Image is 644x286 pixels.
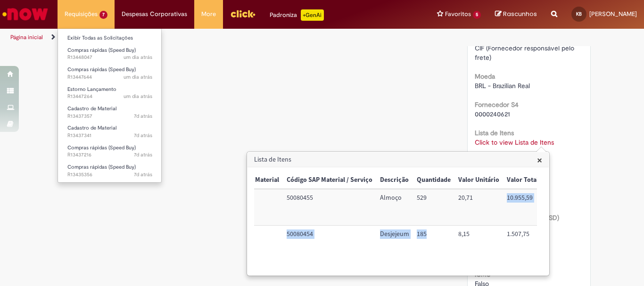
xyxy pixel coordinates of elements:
[576,11,582,17] span: KB
[10,33,43,41] a: Página inicial
[270,9,324,21] div: Padroniza
[248,152,549,167] h3: Lista de Itens
[67,124,116,131] span: Cadastro de Material
[124,54,152,61] span: um dia atrás
[413,226,454,261] td: Quantidade: 185
[67,66,136,73] span: Compras rápidas (Speed Buy)
[58,104,162,121] a: Aberto R13437357 : Cadastro de Material
[134,132,152,139] span: 7d atrás
[475,72,495,81] b: Moeda
[376,172,413,189] th: Descrição
[67,113,152,120] span: R13437357
[134,151,152,158] span: 7d atrás
[67,151,152,159] span: R13437216
[124,54,152,61] time: 26/08/2025 12:02:01
[283,226,376,261] td: Código SAP Material / Serviço: 50080454
[65,9,98,19] span: Requisições
[503,9,537,18] span: Rascunhos
[122,9,187,19] span: Despesas Corporativas
[124,74,152,81] time: 26/08/2025 11:01:46
[301,9,324,21] p: +GenAi
[537,154,542,166] span: ×
[67,93,152,100] span: R13447264
[58,123,162,140] a: Aberto R13437341 : Cadastro de Material
[58,84,162,102] a: Aberto R13447264 : Estorno Lançamento
[58,143,162,160] a: Aberto R13437216 : Compras rápidas (Speed Buy)
[454,226,503,261] td: Valor Unitário: 8,15
[475,270,490,278] b: ICMS
[247,151,550,276] div: Lista de Itens
[58,33,162,43] a: Exibir Todas as Solicitações
[475,100,519,109] b: Fornecedor S4
[134,171,152,178] time: 21/08/2025 10:31:22
[475,110,510,118] span: 0000240621
[475,82,530,90] span: BRL - Brazilian Real
[124,93,152,100] time: 26/08/2025 10:09:36
[473,11,481,19] span: 5
[503,189,563,225] td: Valor Total Moeda: 10.955,59
[67,74,152,81] span: R13447644
[67,144,136,151] span: Compras rápidas (Speed Buy)
[1,5,50,24] img: ServiceNow
[475,129,514,137] b: Lista de Itens
[413,172,454,189] th: Quantidade
[7,29,422,46] ul: Trilhas de página
[475,44,576,62] span: CIF (Fornecedor responsável pelo frete)
[58,162,162,180] a: Aberto R13435356 : Compras rápidas (Speed Buy)
[503,226,563,261] td: Valor Total Moeda: 1.507,75
[134,151,152,158] time: 21/08/2025 15:58:32
[283,172,376,189] th: Código SAP Material / Serviço
[445,9,471,19] span: Favoritos
[376,189,413,225] td: Descrição: Almoço
[67,86,116,93] span: Estorno Lançamento
[134,113,152,120] span: 7d atrás
[58,45,162,63] a: Aberto R13448047 : Compras rápidas (Speed Buy)
[67,105,116,112] span: Cadastro de Material
[58,65,162,82] a: Aberto R13447644 : Compras rápidas (Speed Buy)
[454,189,503,225] td: Valor Unitário: 20,71
[124,93,152,100] span: um dia atrás
[537,155,542,165] button: Close
[134,132,152,139] time: 21/08/2025 16:19:52
[230,7,256,21] img: click_logo_yellow_360x200.png
[589,10,637,18] span: [PERSON_NAME]
[67,47,136,54] span: Compras rápidas (Speed Buy)
[376,226,413,261] td: Descrição: Desjejeum
[67,163,136,171] span: Compras rápidas (Speed Buy)
[503,172,563,189] th: Valor Total Moeda
[67,132,152,139] span: R13437341
[495,10,537,19] a: Rascunhos
[134,171,152,178] span: 7d atrás
[99,11,107,19] span: 7
[413,189,454,225] td: Quantidade: 529
[283,189,376,225] td: Código SAP Material / Serviço: 50080455
[201,9,216,19] span: More
[134,113,152,120] time: 21/08/2025 16:21:59
[475,138,554,147] a: Click to view Lista de Itens
[67,54,152,61] span: R13448047
[454,172,503,189] th: Valor Unitário
[58,28,162,183] ul: Requisições
[124,74,152,81] span: um dia atrás
[67,171,152,179] span: R13435356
